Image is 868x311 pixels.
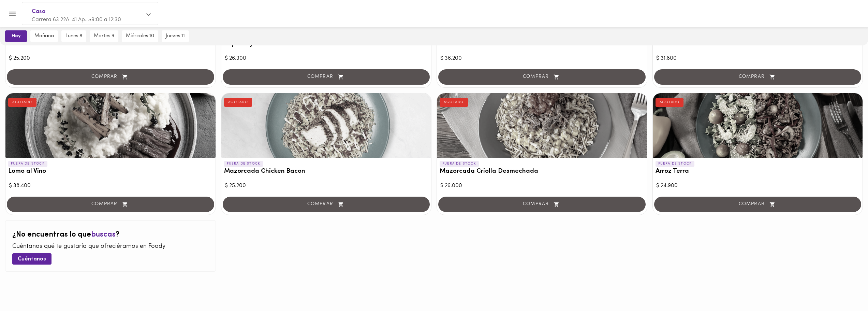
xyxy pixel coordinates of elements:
h3: Lomo al Vino [8,168,213,175]
button: Menu [4,5,21,22]
div: $ 25.200 [9,55,212,62]
span: miércoles 10 [126,33,154,39]
button: lunes 8 [61,30,86,42]
div: $ 24.900 [656,182,859,190]
div: Lomo al Vino [5,93,216,158]
h3: Mazorcada Criolla Desmechada [440,168,644,175]
div: Arroz Terra [653,93,863,158]
span: buscas [91,231,116,239]
div: AGOTADO [224,98,252,107]
div: AGOTADO [440,98,468,107]
button: martes 9 [90,30,118,42]
h3: Arroz Terra [656,168,860,175]
div: $ 36.200 [440,55,644,62]
button: hoy [5,30,27,42]
p: FUERA DE STOCK [656,161,695,167]
p: Cuéntanos qué te gustaría que ofreciéramos en Foody [12,242,209,251]
h3: Mazorcada Chicken Bacon [224,168,429,175]
p: FUERA DE STOCK [440,161,479,167]
span: Carrera 63 22A-41 Ap... • 9:00 a 12:30 [32,17,121,23]
div: Mazorcada Chicken Bacon [221,93,431,158]
span: mañana [34,33,54,39]
div: $ 31.800 [656,55,859,62]
span: Cuéntanos [18,256,46,263]
button: jueves 11 [162,30,189,42]
span: hoy [10,33,22,39]
button: miércoles 10 [122,30,158,42]
span: martes 9 [94,33,114,39]
p: FUERA DE STOCK [8,161,47,167]
div: $ 26.000 [440,182,644,190]
div: AGOTADO [8,98,36,107]
iframe: Messagebird Livechat Widget [828,271,861,304]
span: Casa [32,7,142,16]
button: Cuéntanos [12,253,52,265]
div: AGOTADO [656,98,684,107]
h2: ¿No encuentras lo que ? [12,231,209,239]
div: $ 25.200 [225,182,428,190]
p: FUERA DE STOCK [224,161,263,167]
div: $ 38.400 [9,182,212,190]
button: mañana [30,30,58,42]
div: Mazorcada Criolla Desmechada [437,93,647,158]
span: lunes 8 [65,33,82,39]
span: jueves 11 [166,33,185,39]
div: $ 26.300 [225,55,428,62]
